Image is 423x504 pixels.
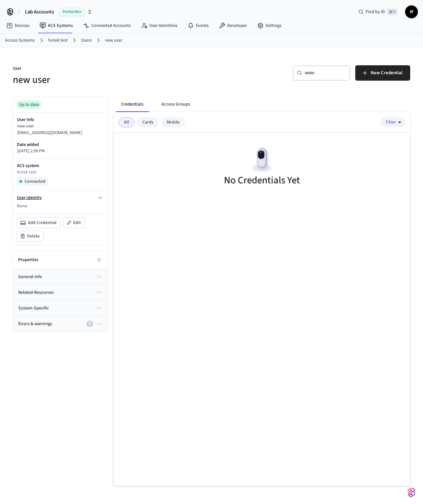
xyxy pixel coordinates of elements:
[81,37,92,44] a: Users
[371,69,403,77] span: New Credential
[13,316,108,332] button: Errors & warnings0
[17,203,104,210] p: None
[1,20,35,31] a: Devices
[405,5,418,18] button: IF
[18,274,42,280] span: general-info
[408,487,415,498] img: SeamLogoGradient.69752ec5.svg
[17,141,104,148] p: Date added
[17,101,41,108] div: Up to date
[59,8,85,16] span: Production
[381,117,405,127] button: Filter
[156,97,195,112] button: Access Groups
[252,20,287,31] a: Settings
[13,73,208,86] h5: new user
[105,37,122,44] a: new user
[73,220,81,226] span: Edit
[17,123,104,130] p: new user
[13,65,208,73] p: User
[18,289,54,296] span: related-resources
[17,163,104,169] p: ACS system
[136,20,182,31] a: User Identities
[5,37,35,44] a: Access Systems
[17,130,104,136] p: [EMAIL_ADDRESS][DOMAIN_NAME]
[13,269,108,284] button: general-info
[182,20,214,31] a: Events
[13,300,108,316] button: system-specific
[161,117,185,127] div: Mobile
[78,20,136,31] a: Connected Accounts
[17,194,104,202] button: User identity
[355,65,410,81] button: New Credential
[25,178,45,185] span: Connected
[119,117,135,127] div: All
[13,285,108,300] button: related-resources
[248,146,276,174] img: Devices Empty State
[18,321,52,327] span: Errors & warnings
[17,116,104,123] p: User Info
[17,169,104,176] a: hotek test
[365,9,385,15] span: Find by ID
[64,218,85,228] button: Edit
[137,117,159,127] div: Cards
[18,305,49,312] span: system-specific
[35,20,78,31] a: ACS Systems
[387,9,397,15] span: ⌘ K
[224,174,300,187] h5: No Credentials Yet
[17,218,60,228] button: Add Credential
[25,8,54,16] span: Lab Accounts
[353,6,403,18] div: Find by ID⌘ K
[17,148,104,155] p: [DATE] 2:58 PM
[48,37,68,44] a: hotek test
[86,321,93,327] div: 0
[406,6,417,18] span: IF
[28,220,57,226] span: Add Credential
[214,20,252,31] a: Developer
[27,233,40,239] span: Delete
[116,97,149,112] button: Credentials
[17,231,43,241] button: Delete
[18,257,38,263] h2: Properties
